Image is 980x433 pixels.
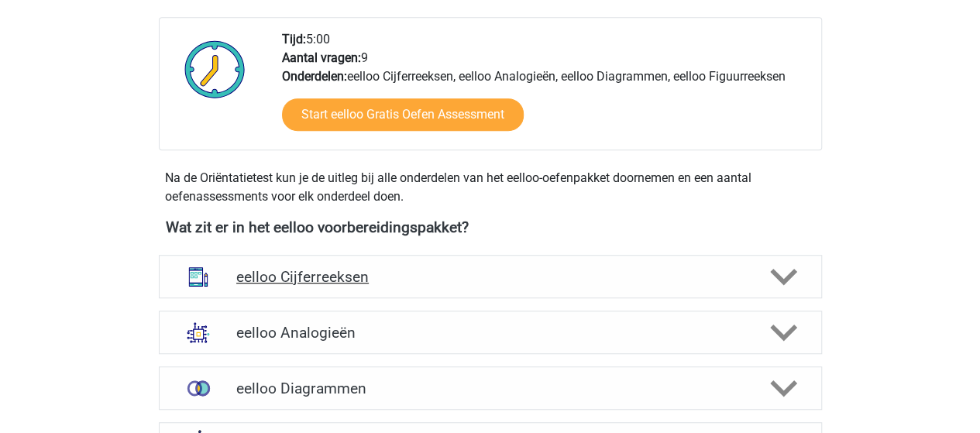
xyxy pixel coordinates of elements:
[153,311,828,354] a: analogieen eelloo Analogieën
[236,268,744,286] h4: eelloo Cijferreeksen
[153,366,828,410] a: venn diagrammen eelloo Diagrammen
[166,218,815,236] h4: Wat zit er in het eelloo voorbereidingspakket?
[282,69,347,84] b: Onderdelen:
[282,98,524,131] a: Start eelloo Gratis Oefen Assessment
[282,32,306,46] b: Tijd:
[178,312,218,352] img: analogieen
[236,324,744,342] h4: eelloo Analogieën
[270,30,820,149] div: 5:00 9 eelloo Cijferreeksen, eelloo Analogieën, eelloo Diagrammen, eelloo Figuurreeksen
[178,256,218,297] img: cijferreeksen
[282,50,361,65] b: Aantal vragen:
[159,169,822,206] div: Na de Oriëntatietest kun je de uitleg bij alle onderdelen van het eelloo-oefenpakket doornemen en...
[153,255,828,298] a: cijferreeksen eelloo Cijferreeksen
[236,380,744,397] h4: eelloo Diagrammen
[178,368,218,408] img: venn diagrammen
[176,30,254,108] img: Klok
